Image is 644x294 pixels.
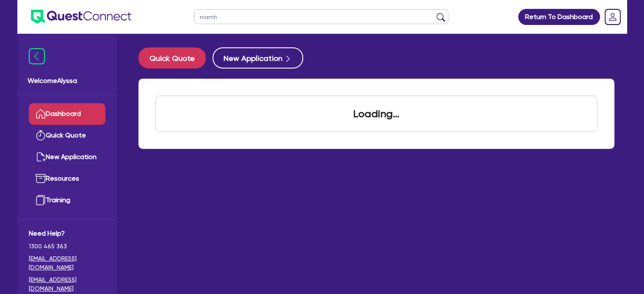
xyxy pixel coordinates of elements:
[213,47,303,69] button: New Application
[36,195,46,205] img: training
[36,130,46,140] img: quick-quote
[31,10,131,24] img: quest-connect-logo-blue
[28,76,107,86] span: Welcome Alyssa
[29,228,105,239] span: Need Help?
[29,168,105,190] a: Resources
[29,103,105,125] a: Dashboard
[29,190,105,211] a: Training
[138,47,206,69] button: Quick Quote
[518,9,600,25] a: Return To Dashboard
[36,152,46,162] img: new-application
[602,6,624,28] a: Dropdown toggle
[29,254,105,272] a: [EMAIL_ADDRESS][DOMAIN_NAME]
[29,125,105,146] a: Quick Quote
[29,242,105,251] span: 1300 465 363
[36,173,46,184] img: resources
[29,48,45,64] img: icon-menu-close
[29,146,105,168] a: New Application
[194,9,448,24] input: Search by name, application ID or mobile number...
[29,275,105,293] a: [EMAIL_ADDRESS][DOMAIN_NAME]
[138,47,213,69] a: Quick Quote
[343,96,409,132] div: Loading...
